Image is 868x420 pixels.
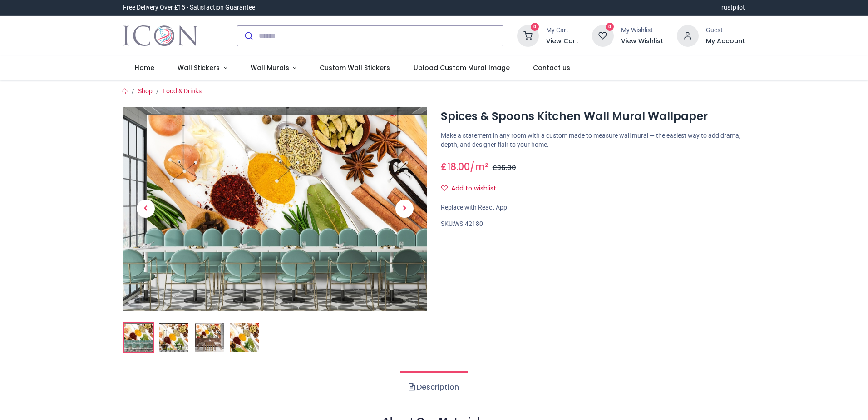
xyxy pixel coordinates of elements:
[447,160,470,173] span: 18.00
[123,107,427,311] img: Spices & Spoons Kitchen Wall Mural Wallpaper
[706,37,745,46] a: My Account
[441,203,745,212] div: Replace with React App.
[159,323,188,352] img: WS-42180-02
[237,26,259,46] button: Submit
[123,3,255,12] div: Free Delivery Over £15 - Satisfaction Guarantee
[592,31,614,39] a: 0
[123,137,168,280] a: Previous
[395,200,414,218] span: Next
[441,220,745,229] div: SKU:
[230,323,259,352] img: WS-42180-04
[497,163,516,172] span: 36.00
[546,37,578,46] a: View Cart
[178,63,220,72] span: Wall Stickers
[531,23,539,31] sup: 0
[166,56,239,80] a: Wall Stickers
[441,185,448,191] i: Add to wishlist
[621,37,663,46] a: View Wishlist
[706,26,745,35] div: Guest
[320,63,390,72] span: Custom Wall Stickers
[137,200,155,218] span: Previous
[123,23,198,49] a: Logo of Icon Wall Stickers
[606,23,614,31] sup: 0
[546,26,578,35] div: My Cart
[124,323,153,352] img: Spices & Spoons Kitchen Wall Mural Wallpaper
[239,56,308,80] a: Wall Murals
[382,137,427,280] a: Next
[533,63,570,72] span: Contact us
[517,31,539,39] a: 0
[123,23,198,49] img: Icon Wall Stickers
[414,63,510,72] span: Upload Custom Mural Image
[621,26,663,35] div: My Wishlist
[400,371,468,403] a: Description
[470,160,488,173] span: /m²
[135,63,154,72] span: Home
[163,87,202,95] a: Food & Drinks
[454,220,483,227] span: WS-42180
[138,87,153,95] a: Shop
[718,3,745,12] a: Trustpilot
[441,160,470,173] span: £
[195,323,224,352] img: WS-42180-03
[493,163,516,172] span: £
[251,63,289,72] span: Wall Murals
[441,109,745,124] h1: Spices & Spoons Kitchen Wall Mural Wallpaper
[441,131,745,149] p: Make a statement in any room with a custom made to measure wall mural — the easiest way to add dr...
[441,181,504,196] button: Add to wishlistAdd to wishlist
